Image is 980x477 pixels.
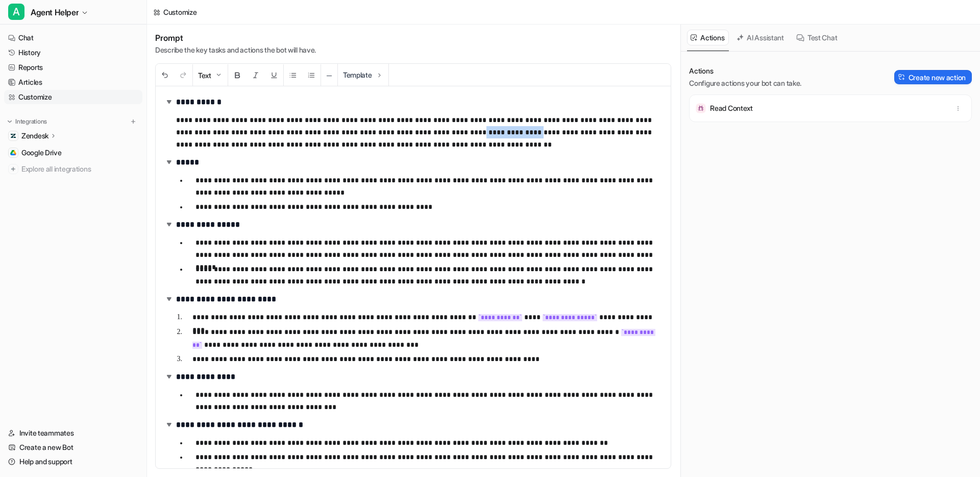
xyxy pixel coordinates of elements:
[894,70,972,84] button: Create new action
[710,103,753,113] p: Read Context
[4,31,142,45] a: Chat
[4,146,142,160] a: Google DriveGoogle Drive
[307,71,315,79] img: Ordered List
[6,118,13,125] img: expand menu
[156,64,174,86] button: Undo
[284,64,302,86] button: Unordered List
[8,4,24,20] span: A
[689,78,801,88] p: Configure actions your bot can take.
[163,7,197,17] div: Customize
[130,118,137,125] img: menu_add.svg
[4,162,142,176] a: Explore all integrations
[4,116,50,127] button: Integrations
[8,164,18,174] img: explore all integrations
[161,71,169,79] img: Undo
[193,64,228,86] button: Text
[289,71,297,79] img: Unordered List
[164,219,174,229] img: expand-arrow.svg
[228,64,247,86] button: Bold
[164,97,174,107] img: expand-arrow.svg
[164,294,174,304] img: expand-arrow.svg
[898,74,905,81] img: Create action
[10,133,16,139] img: Zendesk
[164,419,174,430] img: expand-arrow.svg
[4,75,142,89] a: Articles
[4,426,142,440] a: Invite teammates
[21,161,138,177] span: Explore all integrations
[10,150,16,156] img: Google Drive
[21,131,48,141] p: Zendesk
[4,455,142,469] a: Help and support
[164,157,174,167] img: expand-arrow.svg
[233,71,241,79] img: Bold
[375,71,383,79] img: Template
[687,30,729,45] button: Actions
[21,148,62,158] span: Google Drive
[15,117,47,126] p: Integrations
[265,64,283,86] button: Underline
[733,30,789,45] button: AI Assistant
[4,90,142,104] a: Customize
[793,30,842,45] button: Test Chat
[31,5,79,19] span: Agent Helper
[174,64,192,86] button: Redo
[155,33,316,43] h1: Prompt
[4,45,142,60] a: History
[214,71,223,79] img: Dropdown Down Arrow
[252,71,260,79] img: Italic
[302,64,321,86] button: Ordered List
[4,60,142,75] a: Reports
[270,71,278,79] img: Underline
[155,45,316,55] p: Describe the key tasks and actions the bot will have.
[689,66,801,76] p: Actions
[179,71,187,79] img: Redo
[164,371,174,381] img: expand-arrow.svg
[338,64,388,86] button: Template
[247,64,265,86] button: Italic
[696,103,706,113] img: Read Context icon
[321,64,337,86] button: ─
[4,440,142,455] a: Create a new Bot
